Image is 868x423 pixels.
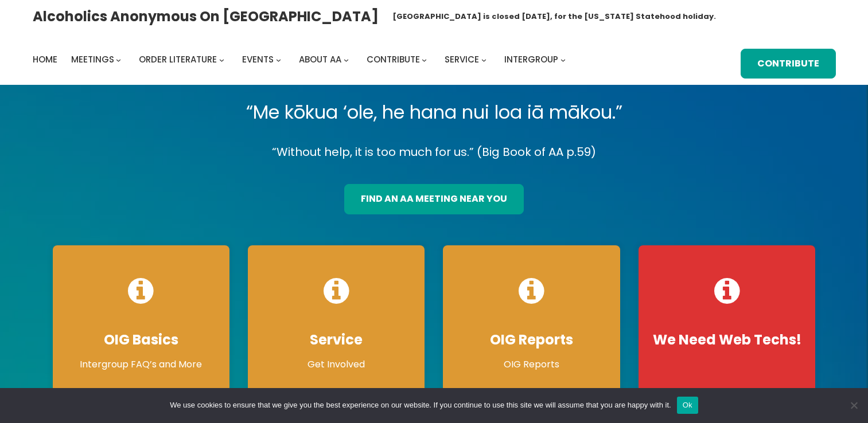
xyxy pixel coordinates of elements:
[741,49,836,79] a: Contribute
[392,11,716,22] h1: [GEOGRAPHIC_DATA] is closed [DATE], for the [US_STATE] Statehood holiday.
[71,52,114,68] a: Meetings
[299,52,341,68] a: About AA
[219,57,224,62] button: Order Literature submenu
[677,397,698,414] button: Ok
[242,53,274,65] span: Events
[422,57,427,62] button: Contribute submenu
[344,57,349,62] button: About AA submenu
[33,52,570,68] nav: Intergroup
[139,53,217,65] span: Order Literature
[299,53,341,65] span: About AA
[481,57,486,62] button: Service submenu
[560,57,566,62] button: Intergroup submenu
[454,331,608,348] h4: OIG Reports
[454,358,608,371] p: OIG Reports
[445,52,479,68] a: Service
[44,96,825,128] p: “Me kōkua ‘ole, he hana nui loa iā mākou.”
[242,52,274,68] a: Events
[445,53,479,65] span: Service
[170,399,671,411] span: We use cookies to ensure that we give you the best experience on our website. If you continue to ...
[367,53,420,65] span: Contribute
[848,399,859,411] span: No
[504,52,558,68] a: Intergroup
[44,142,825,162] p: “Without help, it is too much for us.” (Big Book of AA p.59)
[33,52,57,68] a: Home
[64,358,218,371] p: Intergroup FAQ’s and More
[650,331,804,348] h4: We Need Web Techs!
[344,184,524,214] a: find an aa meeting near you
[259,331,413,348] h4: Service
[504,53,558,65] span: Intergroup
[64,331,218,348] h4: OIG Basics
[33,4,379,29] a: Alcoholics Anonymous on [GEOGRAPHIC_DATA]
[71,53,114,65] span: Meetings
[259,358,413,371] p: Get Involved
[33,53,57,65] span: Home
[116,57,121,62] button: Meetings submenu
[367,52,420,68] a: Contribute
[276,57,281,62] button: Events submenu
